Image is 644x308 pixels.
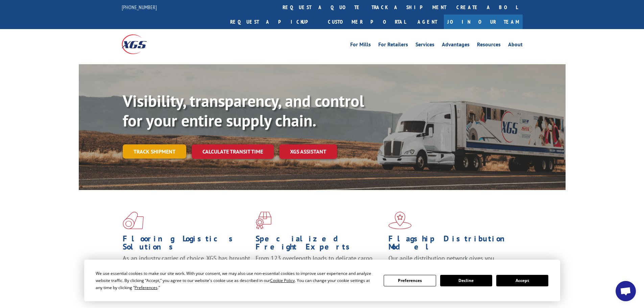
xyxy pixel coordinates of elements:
a: Track shipment [123,144,186,159]
a: [PHONE_NUMBER] [122,4,157,10]
a: Advantages [442,42,470,49]
img: xgs-icon-flagship-distribution-model-red [388,212,412,229]
a: XGS ASSISTANT [279,144,337,159]
a: Customer Portal [323,15,411,29]
button: Accept [496,275,548,286]
button: Preferences [384,275,436,286]
h1: Specialized Freight Experts [256,235,383,254]
p: From 123 overlength loads to delicate cargo, our experienced staff knows the best way to move you... [256,254,383,284]
img: xgs-icon-total-supply-chain-intelligence-red [123,212,144,229]
h1: Flagship Distribution Model [388,235,516,254]
span: Our agile distribution network gives you nationwide inventory management on demand. [388,254,513,270]
div: Open chat [616,281,636,301]
b: Visibility, transparency, and control for your entire supply chain. [123,90,364,131]
a: For Retailers [378,42,408,49]
div: We use essential cookies to make our site work. With your consent, we may also use non-essential ... [96,270,376,291]
span: As an industry carrier of choice, XGS has brought innovation and dedication to flooring logistics... [123,254,250,278]
span: Cookie Policy [270,278,295,283]
a: Calculate transit time [192,144,274,159]
span: Preferences [135,285,158,290]
a: Resources [477,42,501,49]
div: Cookie Consent Prompt [84,260,560,301]
a: Agent [411,15,444,29]
h1: Flooring Logistics Solutions [123,235,251,254]
a: Request a pickup [225,15,323,29]
a: About [508,42,523,49]
a: For Mills [350,42,371,49]
img: xgs-icon-focused-on-flooring-red [256,212,271,229]
a: Join Our Team [444,15,523,29]
a: Services [415,42,434,49]
button: Decline [440,275,492,286]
